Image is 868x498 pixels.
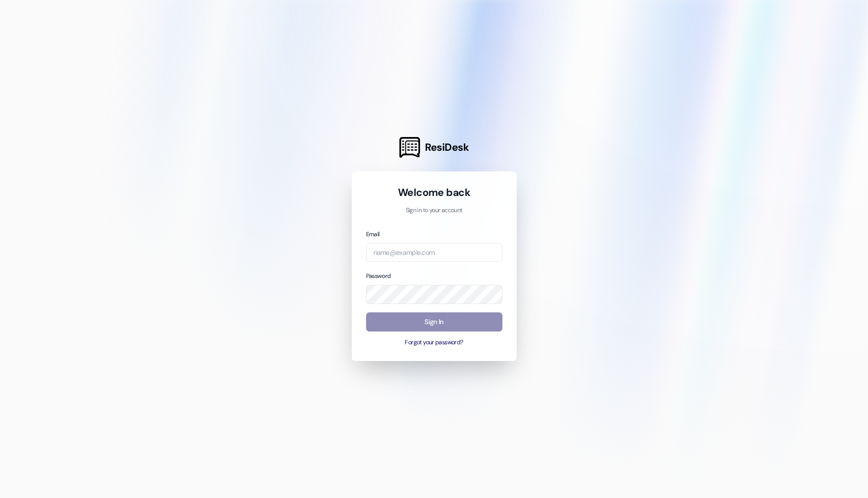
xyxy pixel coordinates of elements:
[366,243,502,262] input: name@example.com
[399,137,420,158] img: ResiDesk Logo
[366,186,502,199] h1: Welcome back
[366,338,502,347] button: Forgot your password?
[366,272,391,280] label: Password
[366,230,380,238] label: Email
[366,312,502,332] button: Sign In
[425,140,469,154] span: ResiDesk
[366,206,502,215] p: Sign in to your account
